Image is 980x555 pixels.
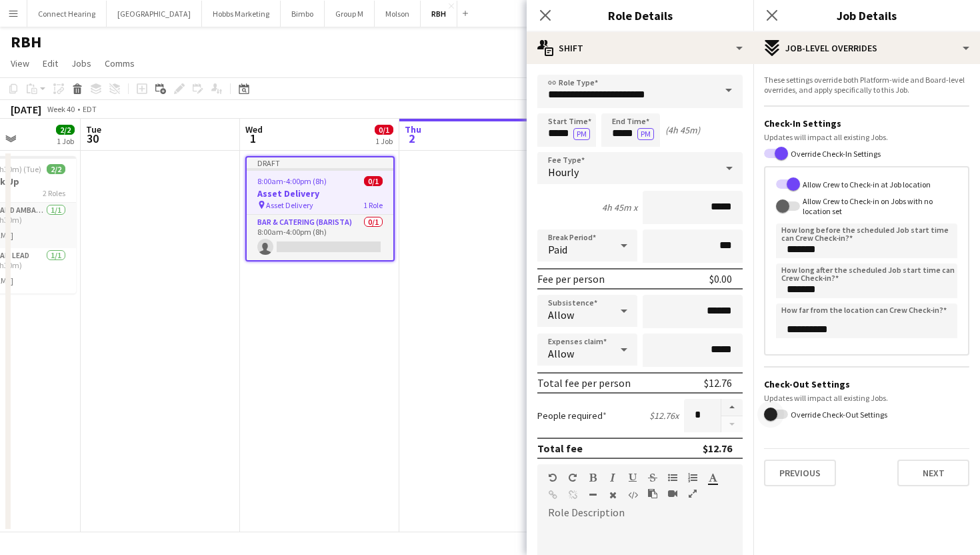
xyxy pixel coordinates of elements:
h3: Job Details [753,7,980,24]
span: Allow [548,347,574,360]
button: Strikethrough [648,472,657,483]
app-job-card: Draft8:00am-4:00pm (8h)0/1Asset Delivery Asset Delivery1 RoleBar & Catering (Barista)0/18:00am-4:... [245,156,395,261]
button: Fullscreen [688,488,697,499]
div: $0.00 [709,272,732,286]
span: 8:00am-4:00pm (8h) [257,176,327,186]
span: Week 40 [44,104,77,114]
label: People required [537,410,607,422]
button: Previous [764,460,836,486]
div: Job-Level Overrides [753,32,980,64]
div: EDT [83,104,97,114]
button: Paste as plain text [648,488,657,499]
div: Updates will impact all existing Jobs. [764,132,969,142]
h3: Check-In Settings [764,117,969,129]
button: Ordered List [688,472,697,483]
button: Connect Hearing [27,1,107,27]
div: $12.76 [703,442,732,455]
button: Horizontal Line [588,490,597,500]
h3: Check-Out Settings [764,378,969,390]
span: 1 [243,131,263,146]
button: Increase [721,399,743,416]
div: 1 Job [375,136,393,146]
span: Thu [405,123,421,135]
div: 4h 45m x [602,201,637,213]
span: 2 [403,131,421,146]
button: HTML Code [628,490,637,500]
span: 30 [84,131,101,146]
span: Edit [43,57,58,69]
div: $12.76 x [649,410,679,422]
button: Bimbo [281,1,325,27]
button: Insert video [668,488,677,499]
div: (4h 45m) [665,124,700,136]
button: [GEOGRAPHIC_DATA] [107,1,202,27]
button: Text Color [708,472,717,483]
span: Allow [548,308,574,322]
div: $12.76 [704,376,732,390]
span: Wed [245,123,263,135]
label: Allow Crew to Check-in on Jobs with no location set [800,196,957,216]
span: 2/2 [56,125,75,135]
h1: RBH [11,32,41,52]
label: Override Check-Out Settings [788,410,887,420]
div: [DATE] [11,103,41,116]
a: Jobs [66,55,97,72]
a: Comms [99,55,140,72]
button: Underline [628,472,637,483]
button: PM [573,128,590,140]
div: Shift [527,32,753,64]
div: Total fee per person [537,376,631,390]
button: Redo [568,472,577,483]
span: Hourly [548,165,579,179]
button: Undo [548,472,557,483]
button: Bold [588,472,597,483]
span: Comms [105,57,135,69]
span: 2 Roles [43,188,65,198]
span: 2/2 [47,164,65,174]
label: Override Check-In Settings [788,149,881,159]
label: Allow Crew to Check-in at Job location [800,179,931,189]
a: View [5,55,35,72]
div: Fee per person [537,272,605,286]
h3: Asset Delivery [247,187,393,199]
div: Updates will impact all existing Jobs. [764,393,969,403]
span: View [11,57,29,69]
span: 1 Role [363,200,383,210]
span: Asset Delivery [266,200,313,210]
button: Clear Formatting [608,490,617,500]
span: 0/1 [364,176,383,186]
div: Draft [247,157,393,168]
span: Jobs [71,57,91,69]
button: RBH [421,1,457,27]
span: Tue [86,123,101,135]
a: Edit [37,55,63,72]
button: Hobbs Marketing [202,1,281,27]
app-card-role: Bar & Catering (Barista)0/18:00am-4:00pm (8h) [247,215,393,260]
button: Group M [325,1,375,27]
span: 0/1 [375,125,393,135]
button: PM [637,128,654,140]
button: Next [897,460,969,486]
span: Paid [548,243,567,256]
h3: Role Details [527,7,753,24]
div: Total fee [537,442,583,455]
button: Molson [375,1,421,27]
button: Italic [608,472,617,483]
button: Unordered List [668,472,677,483]
div: 1 Job [57,136,74,146]
div: These settings override both Platform-wide and Board-level overrides, and apply specifically to t... [764,75,969,95]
